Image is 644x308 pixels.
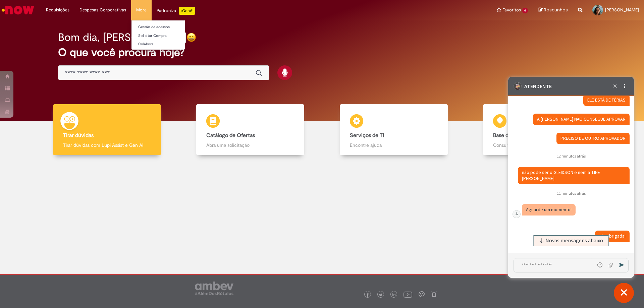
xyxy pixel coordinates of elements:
[538,7,568,13] a: Rascunhos
[431,291,437,297] img: logo_footer_naosei.png
[136,7,147,13] span: More
[392,293,396,297] img: logo_footer_linkedin.png
[544,7,568,13] span: Rascunhos
[493,132,548,139] b: Base de Conhecimento
[157,7,195,15] div: Padroniza
[322,104,466,156] a: Serviços de TI Encontre ajuda
[179,7,195,15] p: +GenAi
[35,104,179,156] a: Tirar dúvidas Tirar dúvidas com Lupi Assist e Gen Ai
[206,132,255,139] b: Catálogo de Ofertas
[419,291,425,297] img: logo_footer_workplace.png
[404,290,412,299] img: logo_footer_youtube.png
[350,142,438,148] p: Encontre ajuda
[366,293,369,297] img: logo_footer_facebook.png
[186,33,196,42] img: happy-face.png
[206,142,294,148] p: Abra uma solicitação
[1,3,35,17] img: ServiceNow
[502,7,521,13] span: Favoritos
[522,8,528,13] span: 6
[508,77,634,278] iframe: Suporte do Bate-Papo
[614,283,634,303] button: Fechar conversa de suporte
[605,7,639,13] span: [PERSON_NAME]
[131,41,205,48] a: Colabora
[379,293,382,297] img: logo_footer_twitter.png
[131,32,205,40] a: Solicitar Compra
[179,104,322,156] a: Catálogo de Ofertas Abra uma solicitação
[131,20,185,50] ul: More
[466,104,609,156] a: Base de Conhecimento Consulte e aprenda
[63,142,151,148] p: Tirar dúvidas com Lupi Assist e Gen Ai
[493,142,581,148] p: Consulte e aprenda
[58,47,586,58] h2: O que você procura hoje?
[63,132,94,139] b: Tirar dúvidas
[46,7,69,13] span: Requisições
[58,32,186,43] h2: Bom dia, [PERSON_NAME]
[350,132,384,139] b: Serviços de TI
[79,7,126,13] span: Despesas Corporativas
[131,23,205,31] a: Gestão de acessos
[195,282,233,295] img: logo_footer_ambev_rotulo_gray.png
